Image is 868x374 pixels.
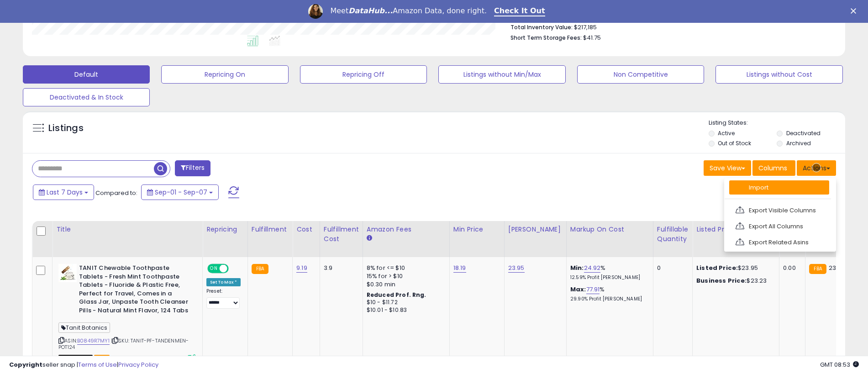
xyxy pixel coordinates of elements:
[570,263,584,272] b: Min:
[227,265,242,273] span: OFF
[453,263,466,273] a: 18.19
[729,219,829,233] a: Export All Columns
[570,285,646,302] div: %
[367,234,372,242] small: Amazon Fees.
[58,322,110,333] span: Tanit Botanics
[95,189,137,197] span: Compared to:
[175,160,210,176] button: Filters
[33,184,94,200] button: Last 7 Days
[704,160,751,176] button: Save View
[586,285,600,294] a: 77.91
[453,225,500,234] div: Min Price
[161,65,288,84] button: Repricing On
[786,139,811,147] label: Archived
[308,4,323,19] img: Profile image for Georgie
[206,225,244,234] div: Repricing
[583,33,601,42] span: $41.75
[570,296,646,302] p: 29.90% Profit [PERSON_NAME]
[657,264,685,272] div: 0
[367,299,442,306] div: $10 - $11.72
[729,180,829,195] a: Import
[23,65,150,84] button: Default
[570,225,649,234] div: Markup on Cost
[324,264,356,272] div: 3.9
[696,276,747,285] b: Business Price:
[715,65,842,84] button: Listings without Cost
[696,225,775,234] div: Listed Price
[324,225,359,244] div: Fulfillment Cost
[494,6,545,16] a: Check It Out
[657,225,689,244] div: Fulfillable Quantity
[709,119,845,127] p: Listing States:
[348,6,393,15] i: DataHub...
[79,264,190,317] b: TANIT Chewable Toothpaste Tablets - Fresh Mint Toothpaste Tablets - Fluoride & Plastic Free, Perf...
[155,188,207,197] span: Sep-01 - Sep-07
[78,360,117,369] a: Terms of Use
[752,160,795,176] button: Columns
[58,264,77,282] img: 51XIfXXIKOL._SL40_.jpg
[570,285,586,294] b: Max:
[809,264,826,274] small: FBA
[206,288,241,309] div: Preset:
[510,23,573,31] b: Total Inventory Value:
[570,264,646,281] div: %
[9,360,42,369] strong: Copyright
[367,291,426,299] b: Reduced Prof. Rng.
[508,263,525,273] a: 23.95
[141,184,219,200] button: Sep-01 - Sep-07
[508,225,563,234] div: [PERSON_NAME]
[696,264,772,272] div: $23.95
[786,129,821,137] label: Deactivated
[797,160,836,176] button: Actions
[300,65,427,84] button: Repricing Off
[252,225,289,234] div: Fulfillment
[438,65,565,84] button: Listings without Min/Max
[367,306,442,314] div: $10.01 - $10.83
[77,337,110,345] a: B0849R7MY1
[9,361,158,369] div: seller snap | |
[296,225,316,234] div: Cost
[47,188,83,197] span: Last 7 Days
[584,263,601,273] a: 24.92
[56,225,199,234] div: Title
[367,272,442,280] div: 15% for > $10
[820,360,859,369] span: 2025-09-15 08:53 GMT
[718,129,735,137] label: Active
[729,203,829,217] a: Export Visible Columns
[566,221,653,257] th: The percentage added to the cost of goods (COGS) that forms the calculator for Min & Max prices.
[48,122,84,135] h5: Listings
[851,8,860,14] div: Close
[718,139,751,147] label: Out of Stock
[510,21,829,32] li: $217,185
[510,34,582,42] b: Short Term Storage Fees:
[208,265,220,273] span: ON
[252,264,268,274] small: FBA
[58,337,189,351] span: | SKU: TANIT-PF-TANDENMEN-POT124
[696,277,772,285] div: $23.23
[367,280,442,289] div: $0.30 min
[729,235,829,249] a: Export Related Asins
[570,274,646,281] p: 12.59% Profit [PERSON_NAME]
[23,88,150,106] button: Deactivated & In Stock
[829,263,845,272] span: 23.95
[206,278,241,286] div: Set To Max *
[118,360,158,369] a: Privacy Policy
[758,163,787,173] span: Columns
[783,264,798,272] div: 0.00
[330,6,487,16] div: Meet Amazon Data, done right.
[296,263,307,273] a: 9.19
[367,225,446,234] div: Amazon Fees
[696,263,738,272] b: Listed Price:
[577,65,704,84] button: Non Competitive
[367,264,442,272] div: 8% for <= $10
